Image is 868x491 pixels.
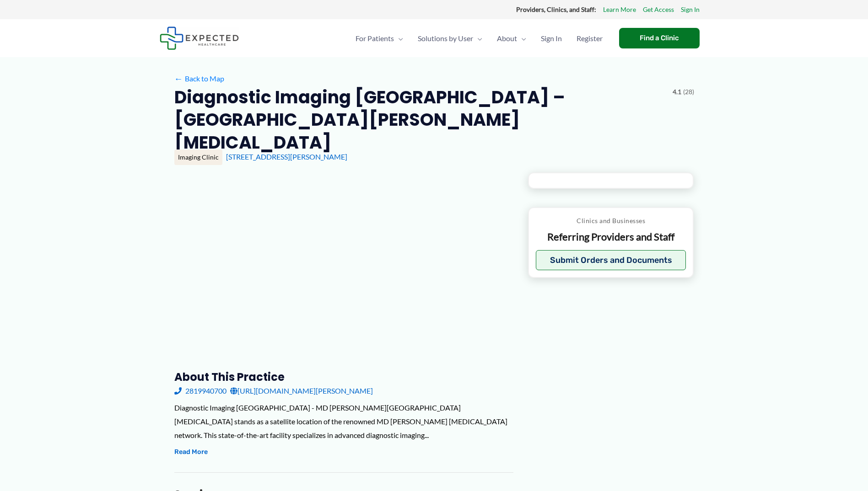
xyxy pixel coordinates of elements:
[418,22,473,54] span: Solutions by User
[230,384,373,398] a: [URL][DOMAIN_NAME][PERSON_NAME]
[541,22,562,54] span: Sign In
[643,4,674,16] a: Get Access
[536,230,686,244] p: Referring Providers and Staff
[683,86,694,98] span: (28)
[569,22,610,54] a: Register
[356,22,394,54] span: For Patients
[348,22,610,54] nav: Primary Site Navigation
[473,22,482,54] span: Menu Toggle
[497,22,517,54] span: About
[681,4,700,16] a: Sign In
[174,384,226,398] a: 2819940700
[534,22,569,54] a: Sign In
[517,22,526,54] span: Menu Toggle
[348,22,410,54] a: For PatientsMenu Toggle
[536,250,686,270] button: Submit Orders and Documents
[603,4,636,16] a: Learn More
[516,5,596,13] strong: Providers, Clinics, and Staff:
[174,86,665,154] h2: Diagnostic Imaging [GEOGRAPHIC_DATA] – [GEOGRAPHIC_DATA][PERSON_NAME][MEDICAL_DATA]
[619,28,700,48] a: Find a Clinic
[577,22,603,54] span: Register
[174,370,513,384] h3: About this practice
[536,215,686,227] p: Clinics and Businesses
[394,22,403,54] span: Menu Toggle
[410,22,490,54] a: Solutions by UserMenu Toggle
[174,149,222,165] div: Imaging Clinic
[160,27,239,50] img: Expected Healthcare Logo - side, dark font, small
[673,86,681,98] span: 4.1
[174,74,183,83] span: ←
[490,22,534,54] a: AboutMenu Toggle
[226,152,347,161] a: [STREET_ADDRESS][PERSON_NAME]
[174,72,224,85] a: ←Back to Map
[174,447,208,458] button: Read More
[174,401,513,442] div: Diagnostic Imaging [GEOGRAPHIC_DATA] - MD [PERSON_NAME][GEOGRAPHIC_DATA][MEDICAL_DATA] stands as ...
